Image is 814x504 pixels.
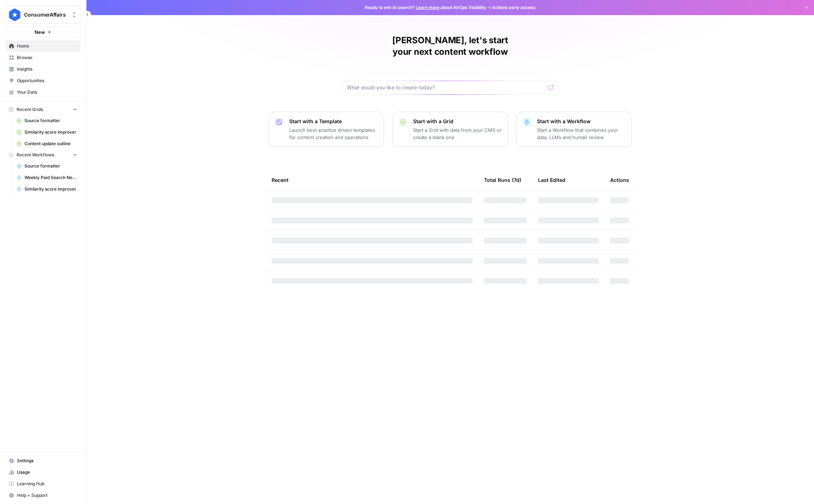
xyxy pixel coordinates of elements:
p: Start with a Workflow [537,118,626,125]
button: Start with a GridStart a Grid with data from your CMS or create a blank one [393,112,508,147]
span: Source formatter [24,163,77,169]
button: Recent Workflows [6,150,80,160]
span: Usage [17,469,77,476]
span: Opportunities [17,77,77,84]
p: Launch best-practice driven templates for content creation and operations [289,126,378,141]
button: Workspace: ConsumerAffairs [6,6,80,24]
a: Home [6,40,80,52]
p: Start a Workflow that combines your data, LLMs and human review [537,126,626,141]
span: Source formatter [24,117,77,124]
img: ConsumerAffairs Logo [8,8,21,21]
a: Settings [6,455,80,467]
div: Total Runs (7d) [484,170,521,190]
a: Similarity score improver [13,183,80,195]
span: Actions early access [492,4,536,11]
h1: [PERSON_NAME], let's start your next content workflow [342,35,558,58]
span: Insights [17,66,77,72]
span: Recent Grids [17,106,43,113]
span: Content update outline [24,141,77,147]
span: Recent Workflows [17,152,54,158]
a: Usage [6,467,80,478]
a: Weekly Paid Search News [13,172,80,183]
a: Opportunities [6,75,80,86]
span: Similarity score improver [24,129,77,135]
p: Start with a Template [289,118,378,125]
span: Settings [17,458,77,464]
a: Source formatter [13,160,80,172]
button: Start with a TemplateLaunch best-practice driven templates for content creation and operations [269,112,384,147]
span: Similarity score improver [24,186,77,192]
p: Start a Grid with data from your CMS or create a blank one [413,126,502,141]
span: Help + Support [17,492,77,499]
button: Start with a WorkflowStart a Workflow that combines your data, LLMs and human review [516,112,632,147]
a: Content update outline [13,138,80,150]
a: Source formatter [13,115,80,126]
div: Recent [272,170,473,190]
a: Similarity score improver [13,126,80,138]
div: Actions [610,170,629,190]
span: Browse [17,54,77,61]
span: Learning Hub [17,481,77,487]
button: New [6,27,80,37]
input: What would you like to create today? [347,84,545,91]
span: Your Data [17,89,77,95]
a: Learning Hub [6,478,80,490]
a: Your Data [6,86,80,98]
a: Learn more [416,5,439,10]
p: Start with a Grid [413,118,502,125]
span: ConsumerAffairs [24,11,68,18]
span: Ready to win AI search? about AirOps Visibility [365,4,486,11]
div: Last Edited [538,170,565,190]
a: Insights [6,63,80,75]
button: Recent Grids [6,104,80,115]
a: Browse [6,52,80,63]
span: New [35,28,45,36]
span: Weekly Paid Search News [24,174,77,181]
span: Home [17,43,77,49]
button: Help + Support [6,490,80,501]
